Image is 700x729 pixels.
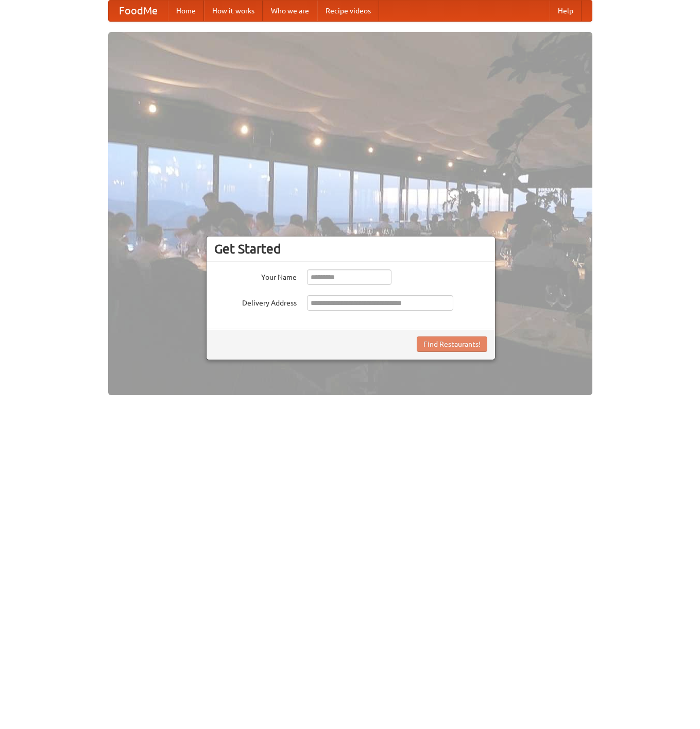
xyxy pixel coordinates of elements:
[550,1,582,21] a: Help
[417,336,487,352] button: Find Restaurants!
[214,295,297,308] label: Delivery Address
[317,1,379,21] a: Recipe videos
[214,269,297,282] label: Your Name
[109,1,168,21] a: FoodMe
[168,1,204,21] a: Home
[263,1,317,21] a: Who we are
[204,1,263,21] a: How it works
[214,241,487,257] h3: Get Started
